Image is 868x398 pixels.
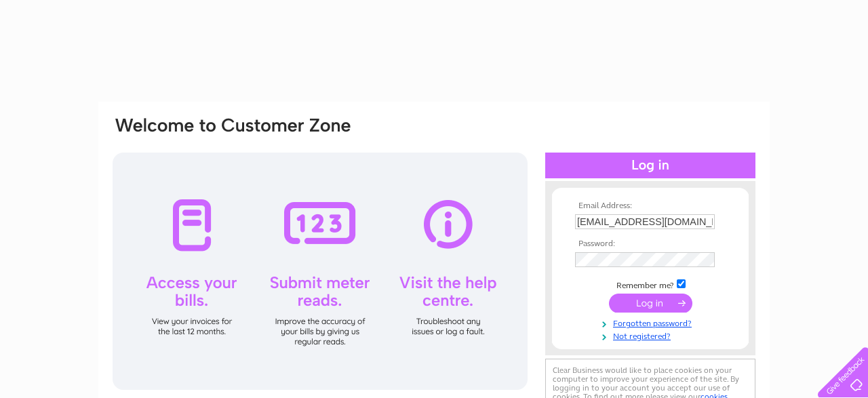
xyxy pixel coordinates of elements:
input: Submit [609,294,692,313]
a: Not registered? [575,329,729,342]
td: Remember me? [572,277,729,291]
th: Email Address: [572,201,729,211]
th: Password: [572,239,729,249]
a: Forgotten password? [575,316,729,329]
